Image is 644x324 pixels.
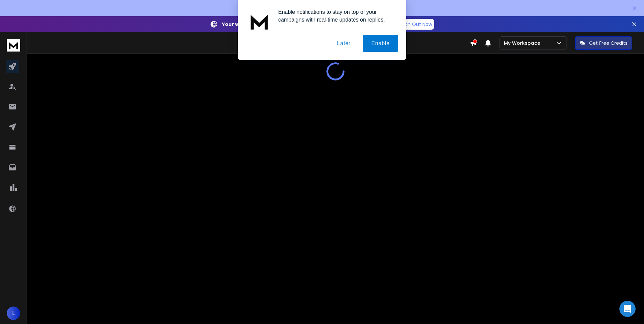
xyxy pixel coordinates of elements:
[363,35,398,52] button: Enable
[328,35,359,52] button: Later
[246,8,273,35] img: notification icon
[619,301,636,317] div: Open Intercom Messenger
[273,8,398,24] div: Enable notifications to stay on top of your campaigns with real-time updates on replies.
[7,306,20,320] button: L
